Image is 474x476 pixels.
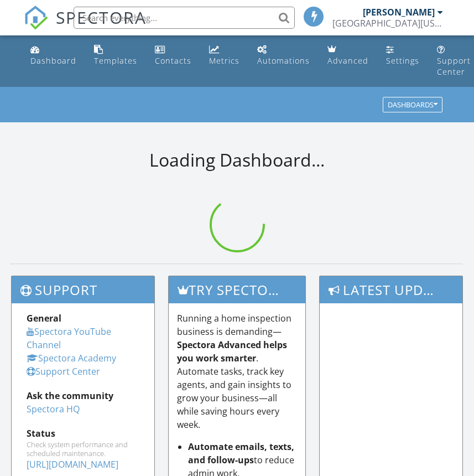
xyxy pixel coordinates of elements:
h3: Try spectora advanced [DATE] [169,276,305,303]
div: Dashboards [388,101,437,109]
a: Spectora Academy [27,352,116,364]
div: Contacts [155,55,191,66]
div: South Florida Building Inspections, Inc. [332,18,443,29]
a: Dashboard [26,40,81,71]
div: Status [27,427,139,440]
span: SPECTORA [56,6,147,29]
a: Spectora YouTube Channel [27,325,111,351]
img: The Best Home Inspection Software - Spectora [24,6,48,30]
a: Templates [90,40,142,71]
div: Dashboard [30,55,76,66]
div: Settings [386,55,419,66]
a: Metrics [205,40,244,71]
a: Settings [382,40,424,71]
input: Search everything... [74,7,295,29]
a: Contacts [150,40,196,71]
a: Spectora HQ [27,403,80,415]
div: Automations [257,55,310,66]
div: Ask the community [27,389,139,402]
a: [URL][DOMAIN_NAME] [27,458,118,470]
a: Advanced [323,40,373,71]
div: Check system performance and scheduled maintenance. [27,440,139,458]
strong: General [27,312,61,324]
strong: Spectora Advanced helps you work smarter [177,339,287,364]
div: Support Center [437,55,471,77]
p: Running a home inspection business is demanding— . Automate tasks, track key agents, and gain ins... [177,312,296,431]
a: Support Center [27,365,100,377]
strong: Automate emails, texts, and follow-ups [188,441,294,466]
div: Advanced [327,55,368,66]
a: SPECTORA [24,15,147,38]
h3: Support [12,276,154,303]
button: Dashboards [383,97,442,113]
div: Metrics [209,55,239,66]
a: Automations (Basic) [253,40,314,71]
div: [PERSON_NAME] [363,7,435,18]
div: Templates [94,55,137,66]
h3: Latest Updates [320,276,462,303]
